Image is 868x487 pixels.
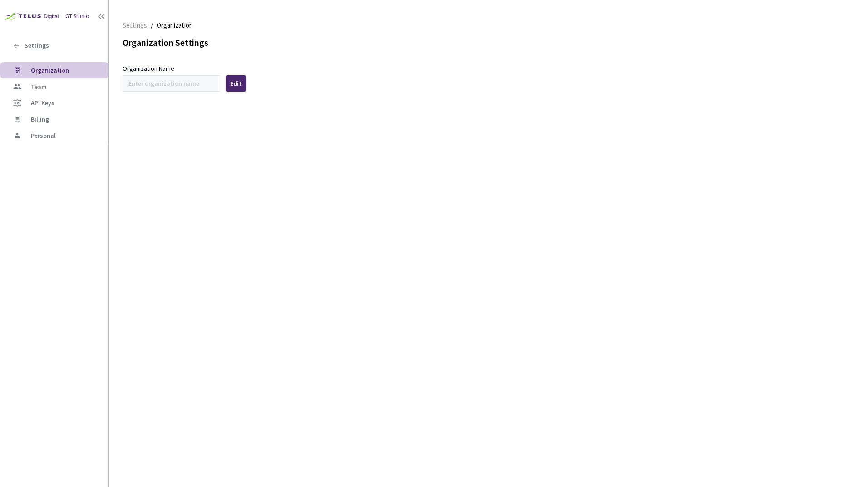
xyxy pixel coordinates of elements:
[123,75,220,92] input: Enter organization name
[121,20,149,30] a: Settings
[123,20,147,31] span: Settings
[151,20,153,31] li: /
[157,20,193,31] span: Organization
[31,99,54,107] span: API Keys
[123,36,854,49] div: Organization Settings
[123,63,174,73] div: Organization Name
[31,131,56,140] span: Personal
[31,83,47,91] span: Team
[25,42,49,49] span: Settings
[31,66,69,74] span: Organization
[65,12,89,21] div: GT Studio
[31,115,49,123] span: Billing
[230,80,242,87] div: Edit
